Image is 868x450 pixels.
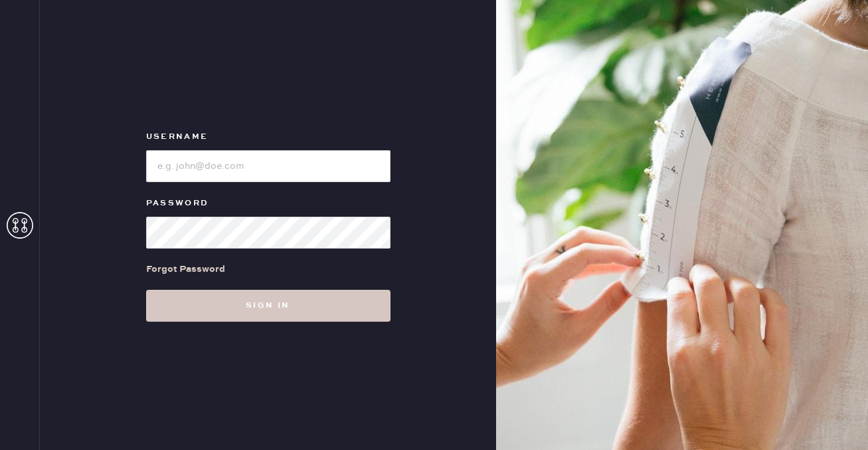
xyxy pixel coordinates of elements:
[146,150,391,182] input: e.g. john@doe.com
[146,195,391,211] label: Password
[146,262,225,277] div: Forgot Password
[146,129,391,145] label: Username
[146,290,391,322] button: Sign in
[146,249,225,290] a: Forgot Password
